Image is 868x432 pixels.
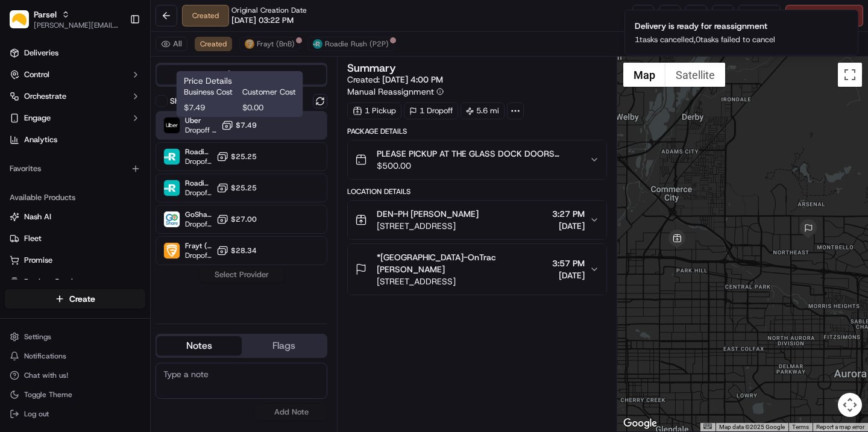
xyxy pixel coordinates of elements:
[377,220,479,232] span: [STREET_ADDRESS]
[5,367,145,384] button: Chat with us!
[34,20,120,30] span: [PERSON_NAME][EMAIL_ADDRESS][PERSON_NAME][DOMAIN_NAME]
[257,39,295,49] span: Frayt (BnB)
[377,275,547,287] span: [STREET_ADDRESS]
[12,157,81,166] div: Past conversations
[216,245,257,257] button: $28.34
[5,272,145,292] button: Product Catalog
[24,113,51,124] span: Engage
[24,255,52,266] span: Promise
[347,86,434,98] span: Manual Reassignment
[185,251,212,260] span: Dropoff ETA -
[24,187,34,197] img: 1736555255976-a54dd68f-1ca7-489b-9aae-adbdc363a1c4
[216,151,257,163] button: $25.25
[552,269,585,281] span: [DATE]
[24,409,49,419] span: Log out
[231,246,257,255] span: $28.34
[164,243,180,258] img: Frayt (BnB)
[114,269,193,281] span: API Documentation
[5,405,145,422] button: Log out
[307,37,394,51] button: Roadie Rush (P2P)
[623,63,665,87] button: Show street map
[838,63,862,87] button: Toggle fullscreen view
[184,87,237,98] span: Business Cost
[97,265,198,286] a: 💻API Documentation
[54,127,166,137] div: We're available if you need us!
[107,187,131,196] span: [DATE]
[5,108,145,128] button: Engage
[242,87,296,98] span: Customer Cost
[5,251,145,270] button: Promise
[348,140,606,179] button: PLEASE PICKUP AT THE GLASS DOCK DOORS FACING [GEOGRAPHIC_DATA] :)$500.00
[12,208,31,227] img: Dianne Alexi Soriano
[12,12,36,36] img: Nash
[200,39,227,49] span: Created
[7,265,97,286] a: 📗Knowledge Base
[382,74,443,85] span: [DATE] 4:00 PM
[24,277,82,287] span: Product Catalog
[231,15,294,26] span: [DATE] 03:22 PM
[37,219,160,229] span: [PERSON_NAME] [PERSON_NAME]
[5,43,145,63] a: Deliveries
[216,213,257,225] button: $27.00
[377,208,479,220] span: DEN-PH [PERSON_NAME]
[69,293,95,305] span: Create
[216,182,257,194] button: $25.25
[185,157,212,166] span: Dropoff ETA -
[5,207,145,227] button: Nash AI
[635,34,775,45] p: 1 tasks cancelled, 0 tasks failed to cancel
[620,416,660,431] img: Google
[24,371,68,380] span: Chat with us!
[187,154,219,169] button: See all
[5,386,145,403] button: Toggle Theme
[24,390,72,399] span: Toggle Theme
[347,127,606,136] div: Package Details
[205,119,219,133] button: Start new chat
[377,160,579,172] span: $500.00
[5,328,145,345] button: Settings
[325,39,389,49] span: Roadie Rush (P2P)
[231,214,257,224] span: $27.00
[12,271,22,280] div: 📗
[231,152,257,161] span: $25.25
[347,63,396,74] h3: Summary
[34,8,57,20] button: Parsel
[5,229,145,248] button: Fleet
[231,5,307,15] span: Original Creation Date
[5,87,145,106] button: Orchestrate
[10,255,140,266] a: Promise
[347,86,444,98] button: Manual Reassignment
[24,69,49,80] span: Control
[461,102,505,119] div: 5.6 mi
[102,271,112,280] div: 💻
[404,102,458,119] div: 1 Dropoff
[164,149,180,164] img: Roadie Rush (P2P)
[31,78,217,90] input: Got a question? Start typing here...
[5,159,145,178] div: Favorites
[24,220,34,230] img: 1736555255976-a54dd68f-1ca7-489b-9aae-adbdc363a1c4
[185,125,216,135] span: Dropoff ETA 45 minutes
[552,208,585,220] span: 3:27 PM
[838,393,862,417] button: Map camera controls
[185,178,212,188] span: Roadie (P2P)
[24,91,66,102] span: Orchestrate
[25,115,47,137] img: 8016278978528_b943e370aa5ada12b00a_72.png
[185,116,216,125] span: Uber
[12,115,34,137] img: 1736555255976-a54dd68f-1ca7-489b-9aae-adbdc363a1c4
[54,115,198,127] div: Start new chat
[184,75,296,87] h1: Price Details
[24,332,51,342] span: Settings
[156,37,187,51] button: All
[185,241,212,251] span: Frayt (BnB)
[620,416,660,431] a: Open this area in Google Maps (opens a new window)
[24,211,51,222] span: Nash AI
[5,65,145,84] button: Control
[377,251,547,275] span: *[GEOGRAPHIC_DATA]-OnTrac [PERSON_NAME]
[157,336,242,355] button: Notes
[377,148,579,160] span: PLEASE PICKUP AT THE GLASS DOCK DOORS FACING [GEOGRAPHIC_DATA] :)
[85,298,146,308] a: Powered byPylon
[24,134,57,145] span: Analytics
[703,424,712,429] button: Keyboard shortcuts
[239,37,300,51] button: Frayt (BnB)
[195,37,232,51] button: Created
[719,424,785,430] span: Map data ©2025 Google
